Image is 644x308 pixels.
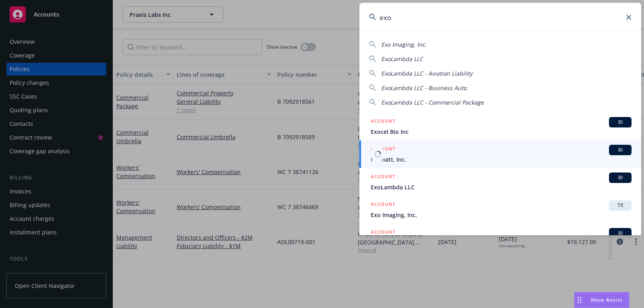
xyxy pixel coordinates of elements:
h5: ACCOUNT [371,117,395,127]
span: ExoLambda LLC [371,183,632,191]
span: BI [612,230,628,237]
span: BI [612,146,628,154]
a: ACCOUNTBIExoLambda LLC [359,168,641,196]
span: BI [612,174,628,181]
span: BI [612,119,628,126]
a: ACCOUNTBI [359,224,641,251]
div: Drag to move [574,292,584,308]
span: ExoLambda LLC - Commercial Package [381,99,484,106]
a: ACCOUNTBIExowatt, Inc. [359,140,641,168]
h5: ACCOUNT [371,200,395,210]
input: Search... [359,3,641,32]
span: TR [612,202,628,209]
span: ExoLambda LLC - Business Auto [381,84,466,92]
h5: ACCOUNT [371,145,395,154]
h5: ACCOUNT [371,228,395,238]
a: ACCOUNTBIExocel Bio Inc [359,113,641,140]
span: Exo Imaging, Inc. [371,211,632,219]
span: Exowatt, Inc. [371,155,632,164]
span: ExoLambda LLC - Aviation Liability [381,70,473,77]
h5: ACCOUNT [371,172,395,182]
span: Exocel Bio Inc [371,127,632,136]
span: Exo Imaging, Inc. [381,41,427,48]
span: ExoLambda LLC [381,55,423,63]
a: ACCOUNTTRExo Imaging, Inc. [359,196,641,224]
button: Nova Assist [574,292,630,308]
span: Nova Assist [591,296,623,303]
